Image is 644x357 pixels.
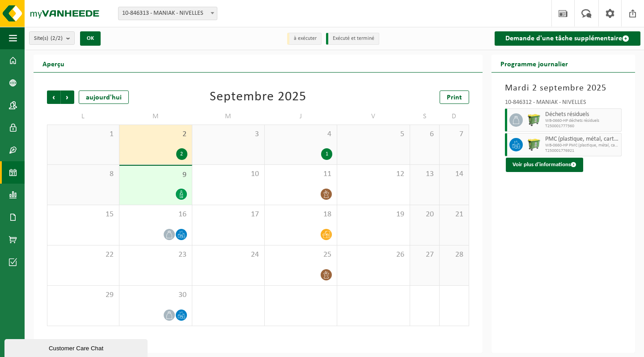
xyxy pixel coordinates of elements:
span: T250001777360 [545,124,619,129]
span: 1 [52,129,114,139]
span: 10-846313 - MANIAK - NIVELLES [118,7,217,20]
td: D [440,108,469,125]
span: Print [447,94,462,101]
span: 29 [52,290,114,300]
td: M [119,108,192,125]
span: WB-0660-HP déchets résiduels [545,118,619,124]
h2: Programme journalier [491,55,577,72]
div: Septembre 2025 [210,90,306,104]
span: 30 [124,290,187,300]
li: à exécuter [287,33,322,45]
span: Précédent [47,90,60,104]
span: 25 [269,250,332,260]
td: L [47,108,119,125]
span: Suivant [61,90,74,104]
span: Déchets résiduels [545,111,619,118]
span: 4 [269,129,332,139]
span: 5 [342,129,405,139]
span: 23 [124,250,187,260]
span: 3 [197,129,260,139]
td: S [410,108,440,125]
span: WB-0660-HP PMC (plastique, métal, carton boisson) (industrie [545,143,619,148]
span: 13 [415,169,435,179]
span: T250001776921 [545,148,619,154]
span: 17 [197,210,260,219]
span: 16 [124,210,187,219]
span: 19 [342,210,405,219]
td: M [192,108,265,125]
span: 9 [124,170,187,180]
span: 8 [52,169,114,179]
iframe: chat widget [4,337,149,357]
button: Voir plus d'informations [506,158,583,172]
li: Exécuté et terminé [326,33,379,45]
span: 18 [269,210,332,219]
h2: Aperçu [34,55,73,72]
img: WB-0660-HPE-GN-50 [527,113,541,127]
span: 10-846313 - MANIAK - NIVELLES [119,7,217,20]
span: 24 [197,250,260,260]
a: Print [440,90,469,104]
span: 2 [124,129,187,139]
span: 12 [342,169,405,179]
div: 10-846312 - MANIAK - NIVELLES [505,99,622,108]
h3: Mardi 2 septembre 2025 [505,82,622,95]
div: aujourd'hui [79,90,129,104]
span: 15 [52,210,114,219]
td: V [337,108,410,125]
span: 21 [444,210,464,219]
td: J [265,108,337,125]
span: 28 [444,250,464,260]
a: Demande d'une tâche supplémentaire [495,31,640,46]
span: 7 [444,129,464,139]
span: 10 [197,169,260,179]
span: 22 [52,250,114,260]
span: PMC (plastique, métal, carton boisson) (industriel) [545,136,619,143]
button: Site(s)(2/2) [29,31,75,45]
span: 6 [415,129,435,139]
span: 20 [415,210,435,219]
span: Site(s) [34,32,63,45]
count: (2/2) [51,35,63,41]
div: 1 [321,148,332,160]
span: 11 [269,169,332,179]
span: 26 [342,250,405,260]
img: WB-0660-HPE-GN-50 [527,138,541,151]
span: 14 [444,169,464,179]
div: 2 [176,148,187,160]
span: 27 [415,250,435,260]
button: OK [80,31,101,46]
